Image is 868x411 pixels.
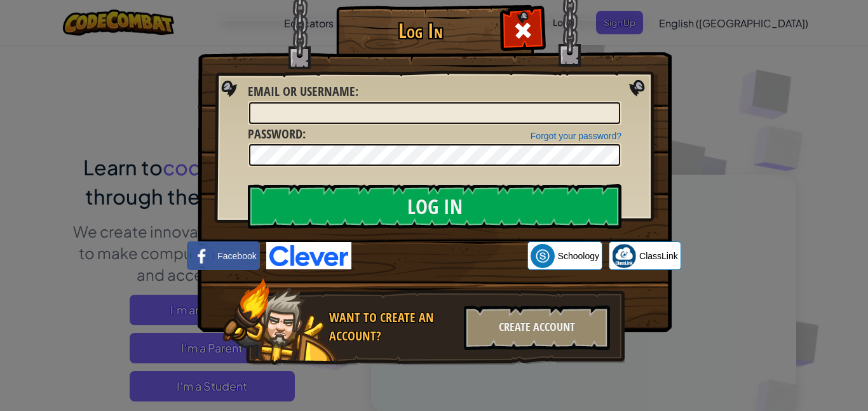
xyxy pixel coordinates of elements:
[248,125,306,144] label: :
[531,131,621,141] a: Forgot your password?
[339,20,501,42] h1: Log In
[248,83,355,100] span: Email or Username
[248,184,621,229] input: Log In
[248,125,302,142] span: Password
[612,244,636,268] img: classlink-logo-small.png
[190,244,214,268] img: facebook_small.png
[639,250,678,262] span: ClassLink
[329,309,456,345] div: Want to create an account?
[266,242,351,269] img: clever-logo-blue.png
[217,250,256,262] span: Facebook
[531,244,555,268] img: schoology.png
[248,83,358,101] label: :
[558,250,599,262] span: Schoology
[351,242,527,270] iframe: Sign in with Google Button
[464,306,610,350] div: Create Account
